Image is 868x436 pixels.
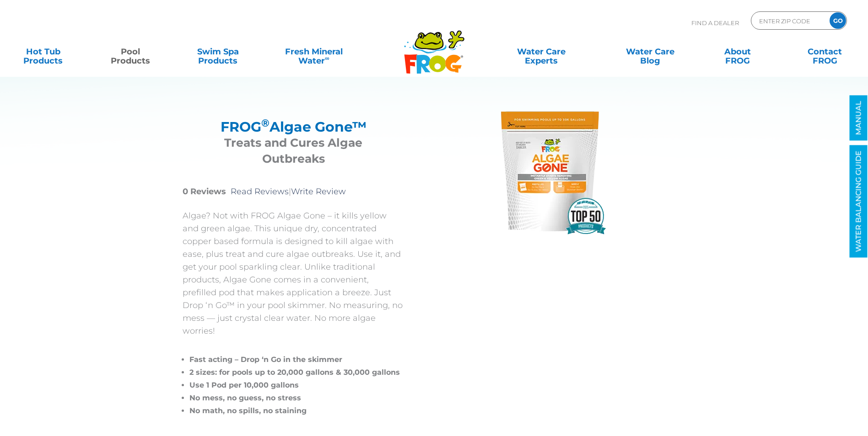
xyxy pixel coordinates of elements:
[399,18,469,74] img: Frog Products Logo
[184,43,252,61] a: Swim SpaProducts
[189,393,301,402] span: No mess, no guess, no stress
[691,11,739,34] p: Find A Dealer
[183,209,404,337] p: Algae? Not with FROG Algae Gone – it kills yellow and green algae. This unique dry, concentrated ...
[850,96,868,141] a: MANUAL
[189,406,307,415] span: No math, no spills, no staining
[291,186,346,197] a: Write Review
[9,43,77,61] a: Hot TubProducts
[189,379,404,392] li: Use 1 Pod per 10,000 gallons
[486,43,597,61] a: Water CareExperts
[616,43,684,61] a: Water CareBlog
[325,54,329,62] sup: ∞
[791,43,859,61] a: ContactFROG
[183,186,226,197] strong: 0 Reviews
[703,43,771,61] a: AboutFROG
[189,353,404,366] li: Fast acting – Drop ‘n Go in the skimmer
[97,43,165,61] a: PoolProducts
[194,119,393,135] h2: FROG Algae Gone™
[231,186,289,197] a: Read Reviews
[830,12,846,29] input: GO
[183,185,404,198] p: |
[261,117,270,129] sup: ®
[271,43,356,61] a: Fresh MineralWater∞
[194,135,393,167] h3: Treats and Cures Algae Outbreaks
[189,366,404,379] li: 2 sizes: for pools up to 20,000 gallons & 30,000 gallons
[850,145,868,258] a: WATER BALANCING GUIDE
